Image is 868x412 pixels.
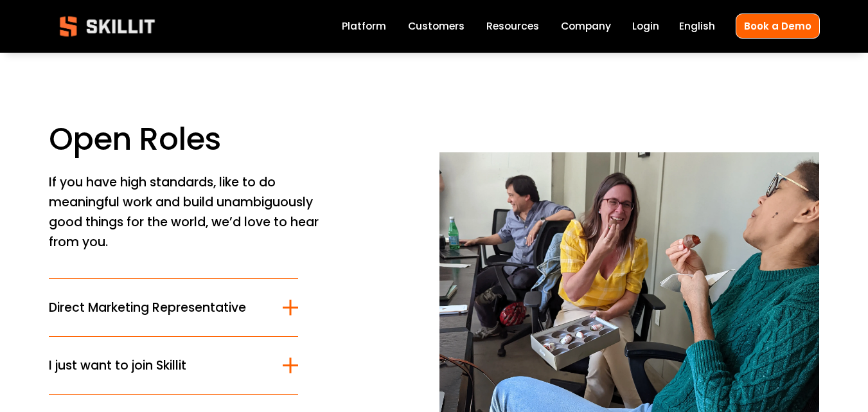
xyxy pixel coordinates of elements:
[486,18,539,35] a: folder dropdown
[632,18,659,35] a: Login
[49,173,331,252] p: If you have high standards, like to do meaningful work and build unambiguously good things for th...
[49,337,299,394] button: I just want to join Skillit
[49,120,429,158] h1: Open Roles
[49,279,299,336] button: Direct Marketing Representative
[736,13,820,39] a: Book a Demo
[486,19,539,33] span: Resources
[342,18,386,35] a: Platform
[679,19,715,33] span: English
[49,356,283,375] span: I just want to join Skillit
[561,18,611,35] a: Company
[49,298,283,317] span: Direct Marketing Representative
[49,7,166,46] img: Skillit
[679,18,715,35] div: language picker
[408,18,465,35] a: Customers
